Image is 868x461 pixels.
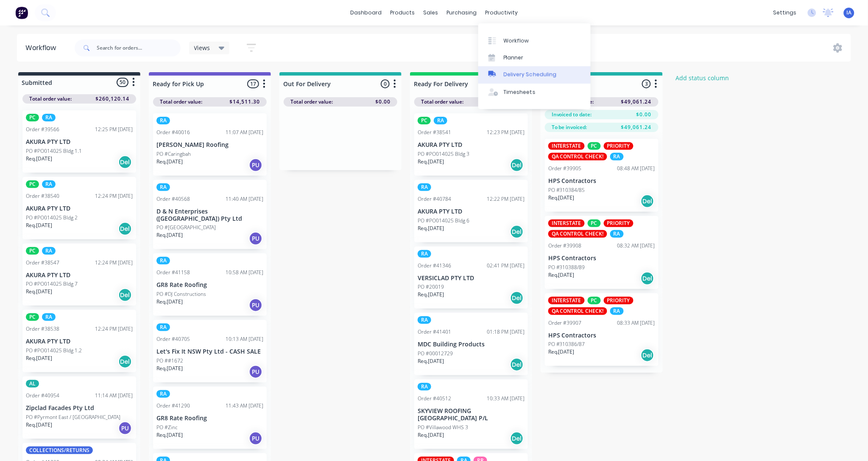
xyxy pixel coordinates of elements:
div: RA [610,307,624,315]
div: Order #38547 [26,259,59,267]
p: [PERSON_NAME] Roofing [156,141,263,149]
p: AKURA PTY LTD [26,138,133,146]
div: Order #40705 [156,335,190,343]
p: Req. [DATE] [156,365,183,372]
span: $0.00 [375,98,391,106]
div: Order #39566 [26,126,59,133]
div: RA [610,230,624,238]
p: PO #00012729 [418,350,453,357]
div: PU [249,232,262,245]
p: Zipclad Facades Pty Ltd [26,405,133,412]
div: ALOrder #4095411:14 AM [DATE]Zipclad Facades Pty LtdPO #Pyrmont East / [GEOGRAPHIC_DATA]Req.[DATE]PU [22,377,136,439]
span: Total order value: [421,98,463,106]
div: 10:33 AM [DATE] [487,395,525,402]
p: SKYVIEW ROOFING [GEOGRAPHIC_DATA] P/L [418,408,525,422]
div: RAOrder #4129011:43 AM [DATE]GR8 Rate RoofingPO #ZincReq.[DATE]PU [153,387,267,449]
div: Order #39908 [548,242,582,250]
div: Order #38538 [26,325,59,333]
div: RA [418,250,431,258]
div: 10:13 AM [DATE] [226,335,263,343]
div: Del [118,222,132,236]
div: Del [510,432,524,445]
div: RA [156,390,170,398]
div: RA [156,323,170,331]
div: PC [588,297,601,304]
p: Req. [DATE] [156,298,183,306]
div: 10:58 AM [DATE] [226,269,263,276]
input: Search for orders... [97,39,181,56]
div: PC [26,313,39,321]
span: Total order value: [29,95,72,103]
div: PRIORITY [604,142,634,150]
div: 08:32 AM [DATE] [617,242,655,250]
div: QA CONTROL CHECK! [548,230,607,238]
p: Req. [DATE] [418,291,444,298]
div: RA [434,117,447,124]
div: Order #40784 [418,195,451,203]
div: Timesheets [504,88,536,96]
div: Del [510,291,524,305]
p: PO #PO014025 Bldg 7 [26,280,78,288]
div: 02:41 PM [DATE] [487,262,525,270]
img: Factory [15,6,28,19]
div: PC [26,247,39,255]
div: Order #41346 [418,262,451,270]
span: Total order value: [290,98,333,106]
div: RA [156,117,170,124]
div: RAOrder #4134602:41 PM [DATE]VERSICLAD PTY LTDPO #20019Req.[DATE]Del [414,247,528,309]
div: productivity [481,6,522,19]
div: sales [419,6,442,19]
div: RA [418,183,431,191]
p: PO #310386/87 [548,340,585,348]
div: Order #40016 [156,129,190,136]
div: 11:40 AM [DATE] [226,195,263,203]
p: PO #PO014025 Bldg 1.1 [26,147,82,155]
div: Workflow [504,37,529,45]
p: AKURA PTY LTD [418,141,525,149]
a: Planner [478,49,591,66]
p: PO ##1672 [156,357,183,365]
div: Del [118,355,132,368]
p: GR8 Rate Roofing [156,281,263,289]
button: Add status column [671,72,734,84]
p: D & N Enterprises ([GEOGRAPHIC_DATA]) Pty Ltd [156,208,263,222]
div: 11:14 AM [DATE] [95,392,133,399]
div: RA [156,257,170,264]
div: PC [588,142,601,150]
div: Order #38540 [26,192,59,200]
div: RAOrder #4115810:58 AM [DATE]GR8 Rate RoofingPO #DJ ConstructionsReq.[DATE]PU [153,253,267,316]
a: Workflow [478,32,591,49]
div: Del [510,358,524,371]
div: 08:48 AM [DATE] [617,165,655,172]
p: HPS Contractors [548,332,655,339]
p: Req. [DATE] [418,357,444,365]
div: PCRAOrder #3956612:25 PM [DATE]AKURA PTY LTDPO #PO014025 Bldg 1.1Req.[DATE]Del [22,110,136,173]
p: PO #Zinc [156,424,178,431]
div: Order #41401 [418,328,451,336]
div: INTERSTATE [548,142,585,150]
div: 12:23 PM [DATE] [487,129,525,136]
p: MDC Building Products [418,341,525,348]
span: $49,061.24 [621,124,652,131]
div: PCRAOrder #3854112:23 PM [DATE]AKURA PTY LTDPO #PO014025 Bldg 3Req.[DATE]Del [414,113,528,176]
div: Del [641,272,654,285]
p: PO #DJ Constructions [156,290,206,298]
div: RA [42,247,56,255]
div: RAOrder #4140101:18 PM [DATE]MDC Building ProductsPO #00012729Req.[DATE]Del [414,313,528,375]
p: VERSICLAD PTY LTD [418,275,525,282]
p: PO #310384/85 [548,186,585,194]
p: PO #PO014025 Bldg 6 [418,217,469,225]
div: PU [249,365,262,379]
div: Planner [504,54,524,62]
div: Order #41290 [156,402,190,410]
div: 12:24 PM [DATE] [95,192,133,200]
a: Delivery Scheduling [478,66,591,83]
p: PO #Pyrmont East / [GEOGRAPHIC_DATA] [26,413,120,421]
div: PCRAOrder #3854012:24 PM [DATE]AKURA PTY LTDPO #PO014025 Bldg 2Req.[DATE]Del [22,177,136,239]
div: 01:18 PM [DATE] [487,328,525,336]
div: RA [418,316,431,324]
p: PO #310388/89 [548,264,585,271]
p: GR8 Rate Roofing [156,415,263,422]
div: INTERSTATE [548,219,585,227]
div: products [386,6,419,19]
